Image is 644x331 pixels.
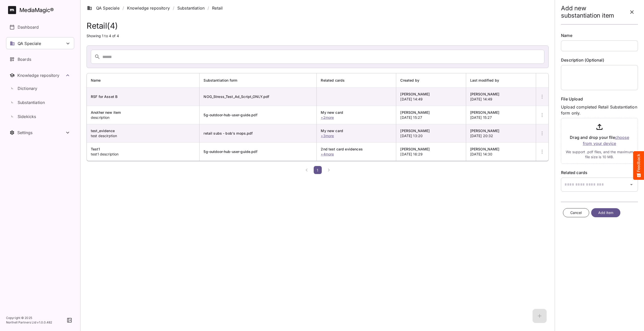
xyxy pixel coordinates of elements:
p: Substantiation [18,99,45,105]
span: Another new item [91,110,121,115]
label: Related cards [561,170,638,176]
button: Current page 1 [314,166,322,174]
a: MediaMagic® [8,6,74,14]
a: Boards [6,53,74,65]
button: Toggle Settings [6,127,74,139]
a: Sidekicks [6,111,74,123]
span: [PERSON_NAME] [400,129,430,133]
span: description [91,110,154,120]
span: 1 [315,168,320,172]
a: Dictionary [6,82,74,94]
span: / [208,5,209,11]
span: My new card [321,110,343,115]
div: Settings [17,130,65,135]
span: test1 description [91,147,154,157]
a: Knowledge repository [127,5,170,11]
span: [PERSON_NAME] [470,110,500,115]
span: My new card [321,129,343,133]
a: Substantiation [6,96,74,108]
td: [DATE] 14:30 [466,143,536,161]
nav: Knowledge repository [6,69,74,124]
span: 5g-outdoor-hub-user-guide.pdf [204,149,257,154]
span: Add item [598,210,614,216]
p: QA Speciale [18,40,41,46]
p: Copyright © 2025 [6,316,52,320]
span: Test1 [91,147,100,151]
td: [DATE] 14:49 [396,88,466,106]
label: File Upload [561,96,638,102]
span: + 4 more [321,152,334,156]
span: Name [91,77,107,83]
span: test descirption [91,128,154,138]
p: Sidekicks [18,114,36,120]
button: Toggle Knowledge repository [6,69,74,81]
span: retail subs - bob's mops.pdf [204,131,253,135]
p: Showing 1 to 4 of 4 [87,33,549,38]
h2: Add new substantiation item [561,5,626,19]
span: [PERSON_NAME] [470,147,500,151]
span: Last modified by [470,77,506,83]
a: Substantiation [177,5,205,11]
td: [DATE] 15:27 [396,106,466,124]
span: [PERSON_NAME] [470,92,500,96]
a: QA Speciale [87,5,119,11]
label: Description (Optional) [561,57,638,63]
td: [DATE] 16:29 [396,143,466,161]
label: Name [561,33,638,38]
span: / [173,5,174,11]
div: Knowledge repository [17,73,65,78]
td: [DATE] 14:49 [466,88,536,106]
span: + 2 more [321,115,334,120]
td: [DATE] 13:20 [396,124,466,143]
p: Dictionary [18,85,37,91]
th: Related cards [317,73,396,88]
span: [PERSON_NAME] [400,92,430,96]
h1: Retail ( 4 ) [87,21,549,30]
div: MediaMagic ® [19,6,54,14]
span: test_evidence [91,129,115,133]
span: + 3 more [321,134,334,138]
span: [PERSON_NAME] [400,147,430,151]
th: Substantiation form [199,73,317,88]
span: [PERSON_NAME] [400,110,430,115]
span: RSF for Asset B [91,94,117,99]
p: Boards [18,56,31,62]
nav: Settings [6,127,74,139]
a: Dashboard [6,21,74,33]
button: Cancel [563,208,589,217]
td: [DATE] 15:27 [466,106,536,124]
span: NOG_Stress_Test_Ad_Script_ONLY.pdf [204,94,269,99]
p: Upload completed Retail Substantiation form only. [561,104,638,116]
span: / [123,5,124,11]
p: Northell Partners Ltd v 1.0.0.482 [6,320,52,325]
button: Add item [591,208,621,217]
td: [DATE] 20:32 [466,124,536,143]
span: 2nd test card evidences [321,147,363,151]
span: 5g-outdoor-hub-user-guide.pdf [204,113,257,117]
p: Dashboard [18,24,39,30]
span: Cancel [570,210,582,216]
button: Feedback [633,151,644,180]
span: [PERSON_NAME] [470,129,500,133]
span: Created by [400,77,426,83]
